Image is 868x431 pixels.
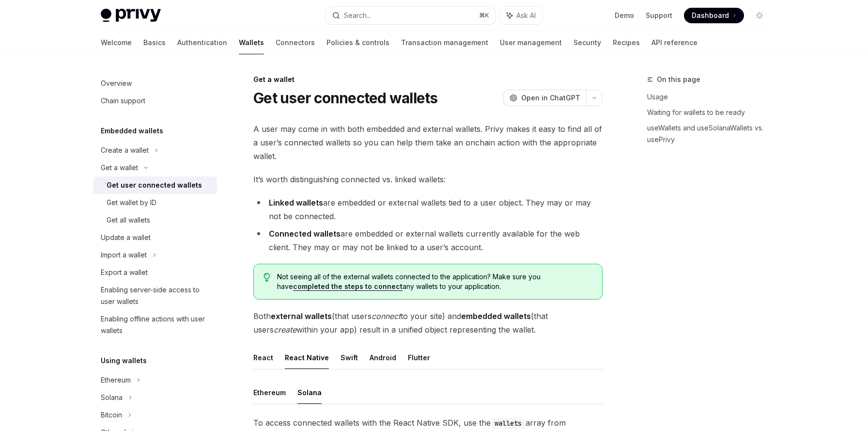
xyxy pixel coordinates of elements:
div: Ethereum [101,374,131,386]
a: Update a wallet [93,229,217,246]
span: Both (that users to your site) and (that users within your app) result in a unified object repres... [253,309,603,336]
a: Get user connected wallets [93,176,217,194]
em: connect [372,311,401,321]
a: Security [573,31,601,54]
h1: Get user connected wallets [253,89,438,107]
h5: Embedded wallets [101,125,163,137]
span: A user may come in with both embedded and external wallets. Privy makes it easy to find all of a ... [253,122,603,163]
span: Open in ChatGPT [521,93,580,103]
a: Welcome [101,31,132,54]
img: light logo [101,9,161,22]
a: Waiting for wallets to be ready [647,105,775,120]
a: Support [646,11,672,20]
button: Ethereum [253,381,286,404]
button: Flutter [408,346,430,369]
a: Basics [143,31,166,54]
div: Export a wallet [101,267,148,278]
div: Solana [101,392,123,403]
div: Create a wallet [101,144,149,156]
strong: embedded wallets [461,311,531,321]
li: are embedded or external wallets currently available for the web client. They may or may not be l... [253,227,603,254]
button: Search...⌘K [325,7,495,24]
div: Enabling server-side access to user wallets [101,284,211,307]
code: wallets [491,418,526,429]
em: create [274,325,296,335]
a: Chain support [93,92,217,110]
span: It’s worth distinguishing connected vs. linked wallets: [253,173,603,186]
a: Transaction management [401,31,488,54]
a: Usage [647,89,775,105]
button: Open in ChatGPT [503,90,586,106]
a: Enabling offline actions with user wallets [93,310,217,339]
div: Bitcoin [101,409,122,421]
button: Android [370,346,396,369]
a: useWallets and useSolanaWallets vs. usePrivy [647,120,775,147]
strong: Linked wallets [269,198,323,208]
a: Export a wallet [93,264,217,281]
a: Wallets [239,31,264,54]
span: Not seeing all of the external wallets connected to the application? Make sure you have any walle... [277,272,592,291]
div: Import a wallet [101,249,147,261]
button: Ask AI [500,7,542,24]
button: React Native [285,346,329,369]
li: are embedded or external wallets tied to a user object. They may or may not be connected. [253,196,603,223]
button: Solana [297,381,322,404]
span: On this page [657,74,700,85]
button: Swift [341,346,358,369]
a: Enabling server-side access to user wallets [93,281,217,310]
div: Chain support [101,95,145,107]
span: Ask AI [516,11,536,20]
div: Update a wallet [101,232,151,243]
div: Get all wallets [107,214,150,226]
div: Get a wallet [253,75,603,84]
button: Toggle dark mode [752,8,767,23]
h5: Using wallets [101,355,147,367]
svg: Tip [263,273,270,282]
a: Get wallet by ID [93,194,217,211]
a: Policies & controls [326,31,389,54]
a: User management [500,31,562,54]
span: ⌘ K [479,12,489,19]
a: Recipes [613,31,640,54]
div: Get user connected wallets [107,179,202,191]
a: Connectors [276,31,315,54]
a: API reference [651,31,697,54]
span: Dashboard [692,11,729,20]
div: Get wallet by ID [107,197,156,208]
div: Get a wallet [101,162,138,174]
a: Dashboard [684,8,744,23]
button: React [253,346,273,369]
a: Overview [93,75,217,92]
div: Overview [101,78,132,89]
a: Get all wallets [93,211,217,229]
div: Enabling offline actions with user wallets [101,313,211,336]
a: Authentication [177,31,227,54]
div: Search... [344,10,371,21]
strong: Connected wallets [269,229,341,239]
a: Demo [615,11,634,20]
a: completed the steps to connect [293,282,403,291]
strong: external wallets [271,311,332,321]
